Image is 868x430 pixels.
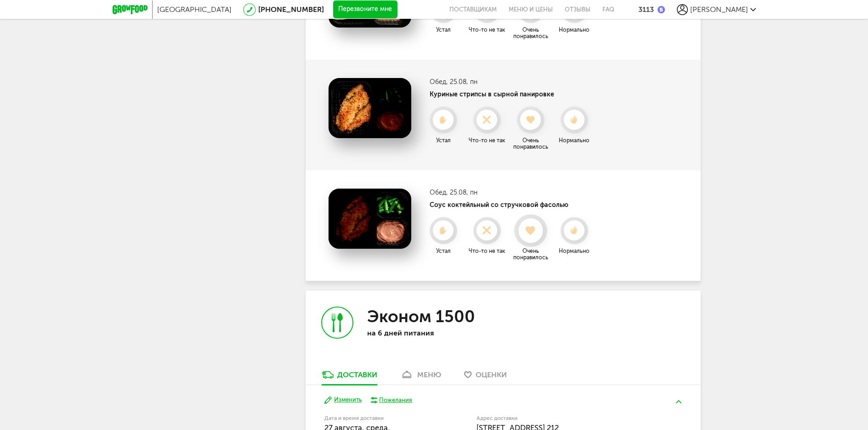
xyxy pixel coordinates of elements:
[638,5,654,14] div: 3113
[658,6,665,13] img: bonus_b.cdccf46.png
[430,78,595,86] h3: Обед
[423,248,464,254] div: Устал
[554,27,595,33] div: Нормально
[329,78,411,138] img: Куриные стрипсы в сырной панировке
[466,248,508,254] div: Что-то не так
[423,27,464,33] div: Устал
[324,416,430,421] label: Дата и время доставки
[371,396,413,404] button: Пожелания
[317,370,382,385] a: Доставки
[417,370,441,379] div: меню
[446,78,477,86] span: , 25.08, пн
[337,370,377,379] div: Доставки
[324,396,362,404] button: Изменить
[510,137,551,150] div: Очень понравилось
[396,370,446,385] a: меню
[258,5,324,14] a: [PHONE_NUMBER]
[510,27,551,39] div: Очень понравилось
[430,201,595,209] h4: Соус коктейльный со стручковой фасолью
[476,370,507,379] span: Оценки
[367,307,475,326] h3: Эконом 1500
[466,137,508,144] div: Что-то не так
[554,248,595,254] div: Нормально
[430,189,595,196] h3: Обед
[460,370,511,385] a: Оценки
[676,400,681,403] img: arrow-up-green.5eb5f82.svg
[329,189,411,249] img: Соус коктейльный со стручковой фасолью
[510,248,551,261] div: Очень понравилось
[554,137,595,144] div: Нормально
[379,396,412,404] div: Пожелания
[367,329,487,337] p: на 6 дней питания
[423,137,464,144] div: Устал
[333,0,397,19] button: Перезвоните мне
[446,189,477,196] span: , 25.08, пн
[466,27,508,33] div: Что-то не так
[157,5,232,14] span: [GEOGRAPHIC_DATA]
[477,416,648,421] label: Адрес доставки
[430,90,595,98] h4: Куриные стрипсы в сырной панировке
[690,5,748,14] span: [PERSON_NAME]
